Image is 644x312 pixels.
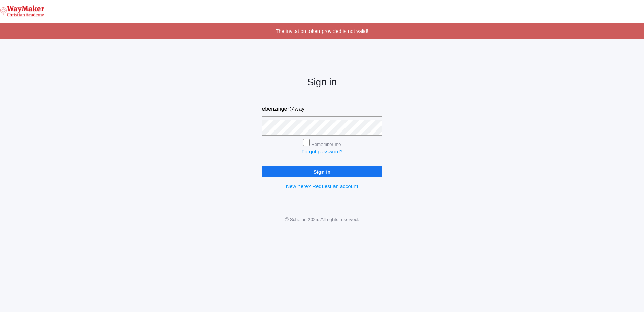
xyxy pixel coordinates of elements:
input: Email address [262,101,382,117]
a: Forgot password? [301,149,342,154]
label: Remember me [312,142,341,147]
a: New here? Request an account [286,183,358,189]
input: Sign in [262,166,382,177]
h2: Sign in [262,77,382,88]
